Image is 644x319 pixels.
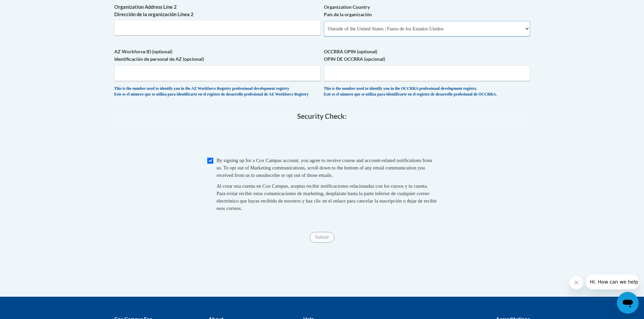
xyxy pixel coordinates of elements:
iframe: Button to launch messaging window [617,292,639,314]
label: OCCRRA OPIN (optional) OPIN DE OCCRRA (opcional) [324,48,530,63]
input: Metadata input [114,20,320,35]
span: Al crear una cuenta en Cox Campus, aceptas recibir notificaciones relacionadas con los cursos y t... [217,183,437,211]
label: Organization Address Line 2 Dirección de la organización Línea 2 [114,3,320,18]
label: AZ Workforce ID (optional) Identificación de personal de AZ (opcional) [114,48,320,63]
iframe: Message from company [586,274,639,289]
div: This is the number used to identify you in the OCCRRA professional development registry. Este es ... [324,86,530,97]
iframe: Close message [570,276,583,289]
span: Hi. How can we help? [4,5,55,10]
iframe: reCAPTCHA [271,127,374,153]
div: This is the number used to identify you in the AZ Workforce Registry professional development reg... [114,86,320,97]
span: By signing up for a Cox Campus account, you agree to receive course and account-related notificat... [217,158,432,178]
input: Submit [310,232,334,243]
label: Organization Country País de la organización [324,3,530,18]
span: Security Check: [297,112,347,120]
